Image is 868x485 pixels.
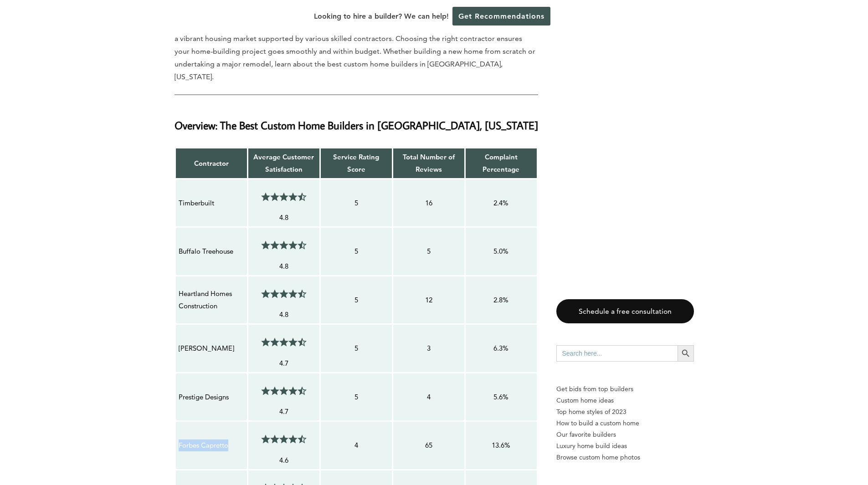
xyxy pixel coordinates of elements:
p: 5 [324,245,389,257]
a: Luxury home build ideas [556,440,694,452]
p: 5 [324,391,389,403]
p: Heartland Homes Construction [179,288,244,312]
p: 4.8 [251,260,317,272]
p: Buffalo Treehouse [179,245,244,257]
p: Prestige Designs [179,391,244,403]
p: 6.3% [468,342,534,354]
p: 4.7 [251,357,317,369]
p: [PERSON_NAME] [179,342,244,354]
strong: Complaint Percentage [483,153,519,173]
p: 4 [396,391,462,403]
p: 5 [324,294,389,306]
strong: Overview: The Best Custom Home Builders in [GEOGRAPHIC_DATA], [US_STATE] [175,118,538,132]
p: 2.8% [468,294,534,306]
a: Browse custom home photos [556,452,694,463]
p: 12 [396,294,462,306]
p: Timberbuilt [179,197,244,209]
p: 4.8 [251,212,317,224]
p: 2.4% [468,197,534,209]
a: How to build a custom home [556,418,694,429]
strong: Average Customer Satisfaction [253,153,314,173]
p: 13.6% [468,439,534,451]
strong: Service Rating Score [333,153,379,173]
p: 65 [396,439,462,451]
strong: Contractor [194,159,229,168]
a: Get Recommendations [452,7,550,26]
p: 5.6% [468,391,534,403]
a: Our favorite builders [556,429,694,440]
p: 5.0% [468,245,534,257]
p: 16 [396,197,462,209]
input: Search here... [556,345,678,362]
a: Top home styles of 2023 [556,406,694,418]
p: [GEOGRAPHIC_DATA], with a population of approximately 278,000 and a median home value of $227,728... [175,20,538,83]
strong: Total Number of Reviews [403,153,455,173]
a: Schedule a free consultation [556,299,694,323]
p: 4 [324,439,389,451]
p: 4.7 [251,406,317,418]
p: Get bids from top builders [556,383,694,395]
p: 4.6 [251,454,317,466]
p: 5 [396,245,462,257]
p: 4.8 [251,309,317,321]
a: Custom home ideas [556,395,694,406]
p: 5 [324,197,389,209]
p: 3 [396,342,462,354]
svg: Search [681,348,691,358]
p: Forbes Capretto [179,439,244,451]
p: 5 [324,342,389,354]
